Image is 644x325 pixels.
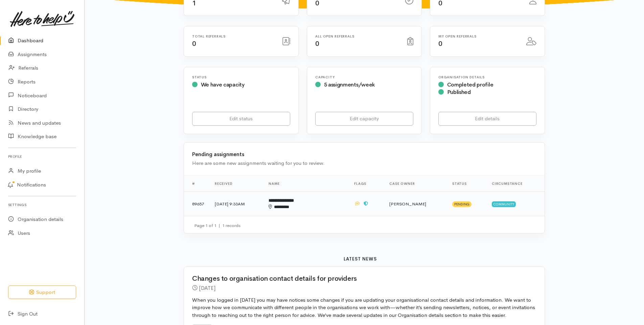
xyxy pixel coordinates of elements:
[192,34,274,38] h6: Total referrals
[438,112,536,126] a: Edit details
[192,159,536,167] div: Here are some new assignments waiting for you to review.
[218,223,220,228] span: |
[486,175,545,192] th: Circumstance
[201,81,245,88] span: We have capacity
[199,284,215,292] time: [DATE]
[344,256,377,262] b: Latest news
[192,151,244,157] b: Pending assignments
[315,34,399,38] h6: All open referrals
[192,296,536,319] p: When you logged in [DATE] you may have notices some changes if you are updating your organisation...
[209,175,263,192] th: Received
[192,75,290,79] h6: Status
[384,192,447,216] td: [PERSON_NAME]
[192,275,528,282] h2: Changes to organisation contact details for providers
[447,175,486,192] th: Status
[492,201,516,207] span: Community
[263,175,349,192] th: Name
[438,40,442,48] span: 0
[315,112,413,126] a: Edit capacity
[184,175,209,192] th: #
[192,112,290,126] a: Edit status
[315,75,413,79] h6: Capacity
[324,81,375,88] span: 5 assignments/week
[438,75,536,79] h6: Organisation Details
[438,34,518,38] h6: My open referrals
[447,89,471,96] span: Published
[8,285,76,299] button: Support
[447,81,493,88] span: Completed profile
[315,40,319,48] span: 0
[192,40,196,48] span: 0
[8,200,76,209] h6: Settings
[194,223,240,228] small: Page 1 of 1 1 records
[452,201,471,207] span: Pending
[209,192,263,216] td: [DATE] 9:33AM
[349,175,384,192] th: Flags
[384,175,447,192] th: Case Owner
[8,152,76,161] h6: Profile
[184,192,209,216] td: 89657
